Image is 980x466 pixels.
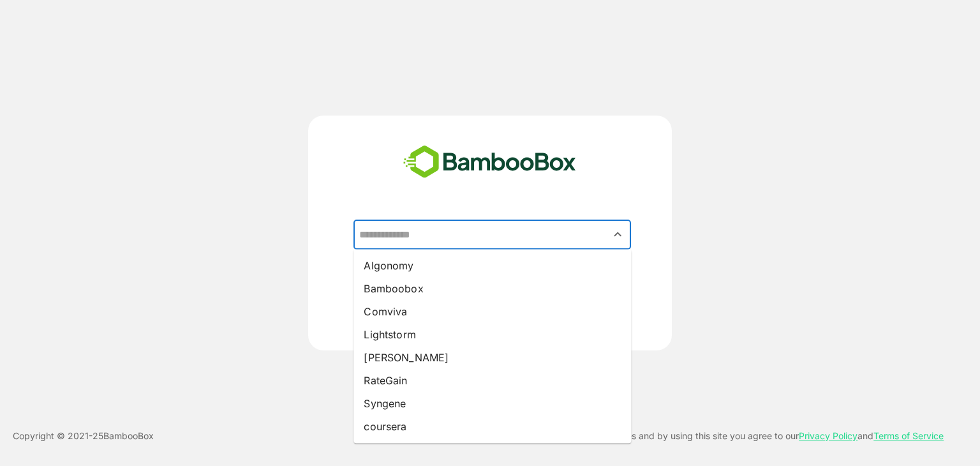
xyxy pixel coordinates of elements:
p: This site uses cookies and by using this site you agree to our and [546,428,944,444]
li: Algonomy [353,254,631,277]
img: bamboobox [396,141,583,183]
li: Lightstorm [353,323,631,346]
li: RateGain [353,369,631,392]
li: [PERSON_NAME] [353,346,631,369]
li: Comviva [353,300,631,323]
p: Copyright © 2021- 25 BambooBox [13,428,154,444]
li: coursera [353,415,631,438]
a: Terms of Service [873,430,944,441]
li: Syngene [353,392,631,415]
a: Privacy Policy [799,430,857,441]
button: Close [609,226,627,243]
li: Bamboobox [353,277,631,300]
